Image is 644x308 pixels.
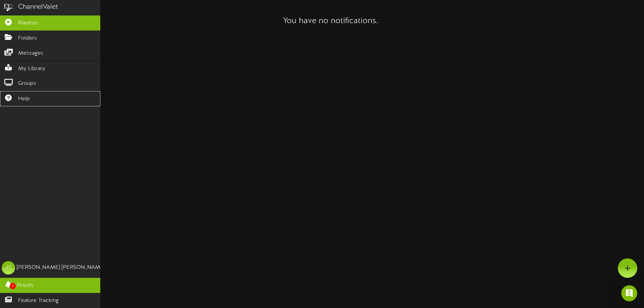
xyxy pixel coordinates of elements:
span: Messages [56,226,79,231]
div: Profile image for Tyler [78,11,92,24]
img: logo [13,13,25,23]
span: My Library [18,65,45,73]
span: Folders [18,35,37,42]
div: Send us a message [7,79,127,97]
button: Search for help [10,104,124,117]
span: Search for help [14,107,54,114]
div: ChannelValet [18,2,58,12]
div: Send us a message [14,84,112,91]
div: Close [115,11,127,23]
p: Hi there 👋 [13,48,121,59]
span: 0 [10,283,16,289]
span: Feature Tracking [18,297,59,305]
h3: You have no notifications. [139,17,522,25]
span: Proofs [17,282,34,290]
span: Messages [18,50,43,57]
div: Profile image for Andy [66,11,79,24]
span: Help [18,95,30,103]
span: Playlists [18,19,38,27]
button: Messages [45,209,89,236]
span: Home [15,226,30,231]
div: [PERSON_NAME] [PERSON_NAME] [17,264,105,271]
p: How can we help? [13,59,121,70]
span: Help [106,226,117,231]
button: Help [90,209,134,236]
span: Groups [18,80,36,87]
div: Profile image for Soup [91,11,105,24]
iframe: Intercom live chat [621,285,637,301]
div: JC [2,261,15,274]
